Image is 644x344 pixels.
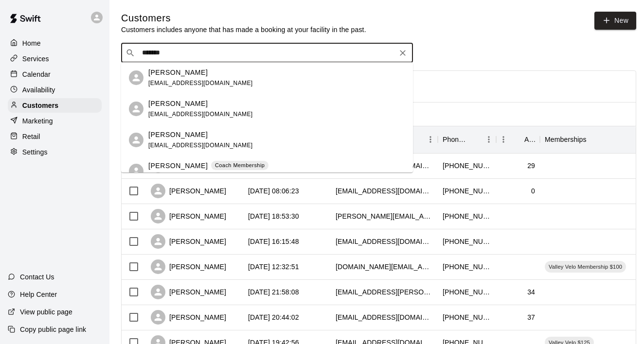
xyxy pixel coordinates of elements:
[22,85,55,95] p: Availability
[511,133,524,146] button: Sort
[443,262,491,272] div: +18182317302
[8,36,102,51] a: Home
[22,132,40,141] p: Retail
[336,186,433,196] div: kaurr2369@gmail.com
[121,12,366,25] h5: Customers
[8,145,102,159] a: Settings
[215,161,265,170] p: Coach Membership
[336,237,433,246] div: c.lunsford2212@gmail.com
[151,285,226,299] div: [PERSON_NAME]
[8,129,102,144] a: Retail
[121,43,413,63] div: Search customers by name or email
[248,237,299,246] div: 2025-10-11 16:15:48
[545,126,587,153] div: Memberships
[129,164,143,178] div: Julian Harris
[545,261,626,273] div: Valley Velo Membership $100
[336,211,433,221] div: andrew.herrera64@yahoo.com
[8,114,102,128] a: Marketing
[129,133,143,147] div: Julian Moore
[336,287,433,297] div: lukas.b.richter@gmail.com
[148,68,208,78] p: [PERSON_NAME]
[336,312,433,322] div: lukehbayard@gmail.com
[443,312,491,322] div: +18054417285
[496,126,540,153] div: Age
[129,70,143,85] div: Julian Hunt
[443,237,491,246] div: +18183362767
[524,126,535,153] div: Age
[151,259,226,274] div: [PERSON_NAME]
[531,186,535,196] div: 0
[20,307,72,317] p: View public page
[148,142,253,149] span: [EMAIL_ADDRESS][DOMAIN_NAME]
[443,161,491,171] div: +17123264501
[496,132,511,147] button: Menu
[443,126,468,153] div: Phone Number
[151,234,226,249] div: [PERSON_NAME]
[248,262,299,272] div: 2025-10-11 12:32:51
[151,209,226,224] div: [PERSON_NAME]
[443,287,491,297] div: +13105261895
[20,272,54,282] p: Contact Us
[148,130,208,140] p: [PERSON_NAME]
[248,211,299,221] div: 2025-10-13 18:53:30
[248,312,299,322] div: 2025-10-10 20:44:02
[22,69,51,79] p: Calendar
[423,132,438,147] button: Menu
[594,12,636,30] a: New
[443,211,491,221] div: +18183884325
[248,287,299,297] div: 2025-10-10 21:58:08
[148,99,208,109] p: [PERSON_NAME]
[438,126,496,153] div: Phone Number
[129,102,143,116] div: Julian Sells
[331,126,438,153] div: Email
[121,25,366,34] p: Customers includes anyone that has made a booking at your facility in the past.
[22,38,41,48] p: Home
[527,312,535,322] div: 37
[8,52,102,66] a: Services
[148,111,253,118] span: [EMAIL_ADDRESS][DOMAIN_NAME]
[20,290,57,299] p: Help Center
[22,54,49,64] p: Services
[336,262,433,272] div: roxannevelis.solar@gmail.com
[8,98,102,113] a: Customers
[468,133,482,146] button: Sort
[527,287,535,297] div: 34
[545,263,626,271] span: Valley Velo Membership $100
[22,101,58,110] p: Customers
[22,147,48,157] p: Settings
[587,133,600,146] button: Sort
[151,310,226,325] div: [PERSON_NAME]
[148,161,208,171] p: [PERSON_NAME]
[482,132,496,147] button: Menu
[151,184,226,198] div: [PERSON_NAME]
[22,116,53,126] p: Marketing
[396,46,410,60] button: Clear
[8,67,102,82] a: Calendar
[527,161,535,171] div: 29
[8,83,102,97] a: Availability
[443,186,491,196] div: +447491965509
[20,325,86,334] p: Copy public page link
[248,186,299,196] div: 2025-10-14 08:06:23
[148,80,253,86] span: [EMAIL_ADDRESS][DOMAIN_NAME]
